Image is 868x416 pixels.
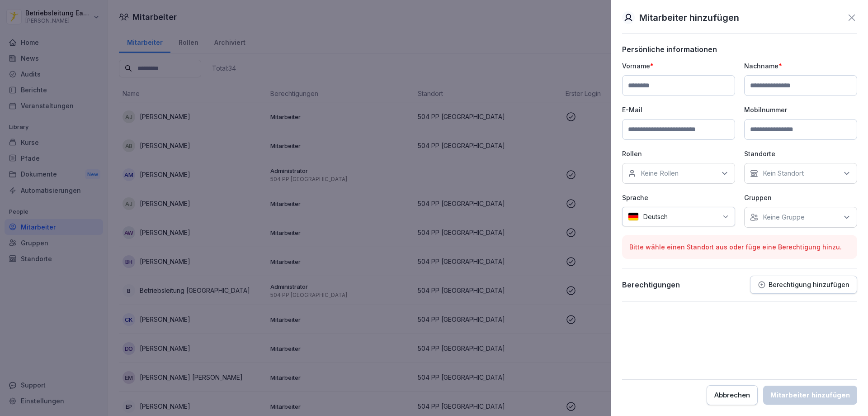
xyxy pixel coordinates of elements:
p: Mitarbeiter hinzufügen [639,11,739,24]
p: Berechtigungen [622,280,680,289]
p: Mobilnummer [744,105,857,115]
button: Berechtigung hinzufügen [750,276,857,294]
p: Vorname [622,61,735,71]
div: Mitarbeiter hinzufügen [770,390,850,400]
button: Abbrechen [707,385,758,405]
button: Mitarbeiter hinzufügen [763,386,857,405]
img: de.svg [628,212,639,221]
p: Keine Rollen [641,169,679,178]
p: Standorte [744,149,857,158]
div: Deutsch [622,207,735,226]
p: Persönliche informationen [622,45,857,54]
p: Gruppen [744,193,857,202]
p: E-Mail [622,105,735,115]
p: Keine Gruppe [763,213,805,222]
div: Abbrechen [714,390,750,400]
p: Kein Standort [763,169,804,178]
p: Sprache [622,193,735,202]
p: Nachname [744,61,857,71]
p: Rollen [622,149,735,158]
p: Berechtigung hinzufügen [769,281,849,288]
p: Bitte wähle einen Standort aus oder füge eine Berechtigung hinzu. [629,242,850,252]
